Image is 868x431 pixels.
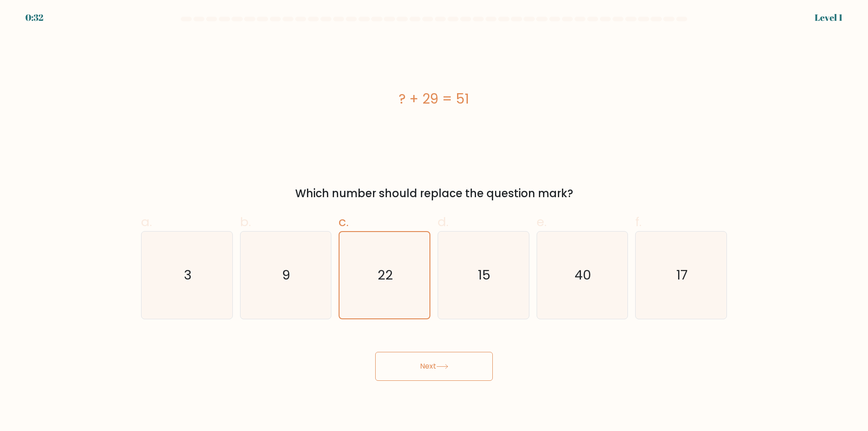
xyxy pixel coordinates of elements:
span: f. [635,213,642,231]
div: Level 1 [815,11,843,24]
button: Next [375,352,493,381]
div: Which number should replace the question mark? [146,185,722,202]
text: 15 [478,266,491,284]
span: d. [438,213,448,231]
div: ? + 29 = 51 [141,89,727,109]
text: 40 [575,266,591,284]
span: c. [339,213,349,231]
text: 17 [676,266,688,284]
span: b. [240,213,251,231]
text: 9 [283,266,291,284]
span: e. [537,213,547,231]
text: 22 [378,266,393,284]
text: 3 [184,266,192,284]
span: a. [141,213,152,231]
div: 0:32 [25,11,43,24]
